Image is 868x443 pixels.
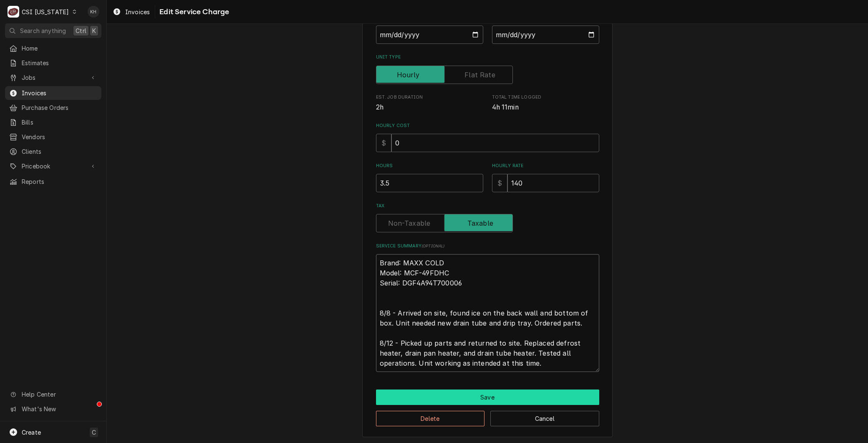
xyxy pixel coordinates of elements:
[376,203,599,232] div: Tax
[5,56,101,70] a: Estimates
[5,86,101,100] a: Invoices
[5,41,101,55] a: Home
[376,14,483,44] div: Start Date
[492,102,599,112] span: Total Time Logged
[5,387,101,401] a: Go to Help Center
[22,162,85,171] span: Pricebook
[5,145,101,158] a: Clients
[22,59,97,67] span: Estimates
[22,132,97,141] span: Vendors
[157,6,229,18] span: Edit Service Charge
[92,26,96,35] span: K
[5,71,101,84] a: Go to Jobs
[376,163,483,192] div: [object Object]
[5,159,101,173] a: Go to Pricebook
[8,6,19,18] div: CSI Kentucky's Avatar
[5,402,101,416] a: Go to What's New
[492,25,599,44] input: yyyy-mm-dd
[492,163,599,169] label: Hourly Rate
[5,23,101,38] button: Search anythingCtrlK
[376,134,391,152] div: $
[22,103,97,112] span: Purchase Orders
[125,8,150,16] span: Invoices
[376,94,483,112] div: Est. Job Duration
[492,94,599,101] span: Total Time Logged
[8,6,19,18] div: C
[376,203,599,209] label: Tax
[76,26,86,35] span: Ctrl
[376,25,483,44] input: yyyy-mm-dd
[5,101,101,115] a: Purchase Orders
[5,130,101,144] a: Vendors
[492,163,599,192] div: [object Object]
[376,390,599,405] button: Save
[376,405,599,426] div: Button Group Row
[92,428,96,437] span: C
[22,8,69,16] div: CSI [US_STATE]
[22,44,97,53] span: Home
[376,54,599,84] div: Unit Type
[421,244,445,248] span: ( optional )
[5,115,101,129] a: Bills
[22,429,41,436] span: Create
[376,163,483,169] label: Hours
[22,118,97,127] span: Bills
[109,5,153,19] a: Invoices
[22,390,96,399] span: Help Center
[492,14,599,44] div: End Date
[490,411,599,426] button: Cancel
[376,390,599,405] div: Button Group Row
[22,177,97,186] span: Reports
[22,73,85,82] span: Jobs
[376,94,483,101] span: Est. Job Duration
[20,26,66,35] span: Search anything
[376,243,599,372] div: Service Summary
[376,390,599,426] div: Button Group
[376,254,599,372] textarea: Brand: MAXX COLD Model: MCF-49FDHC Serial: DGF4A94T700006 8/8 - Arrived on site, found ice on the...
[492,94,599,112] div: Total Time Logged
[376,54,599,61] label: Unit Type
[376,411,485,426] button: Delete
[376,122,599,129] label: Hourly Cost
[492,103,519,111] span: 4h 11min
[376,102,483,112] span: Est. Job Duration
[88,6,99,18] div: KH
[22,89,97,97] span: Invoices
[376,122,599,152] div: Hourly Cost
[492,174,507,192] div: $
[376,243,599,250] label: Service Summary
[22,405,96,413] span: What's New
[88,6,99,18] div: Kyley Hunnicutt's Avatar
[376,103,384,111] span: 2h
[22,147,97,156] span: Clients
[5,175,101,188] a: Reports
